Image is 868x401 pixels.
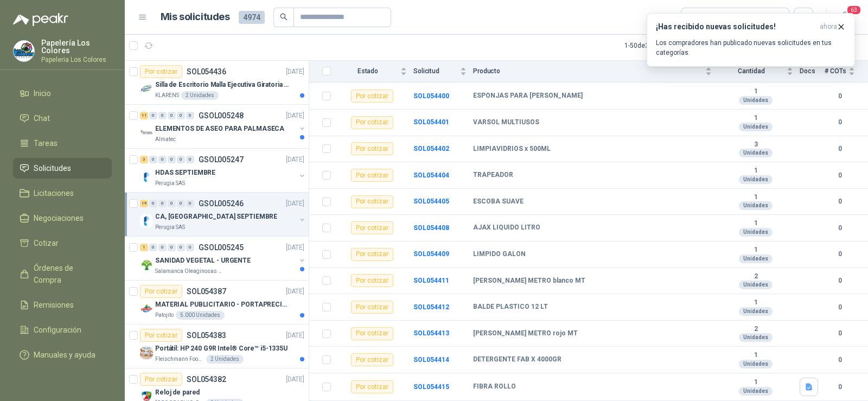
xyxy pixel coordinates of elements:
[473,303,548,311] b: BALDE PLASTICO 12 LT
[413,303,449,311] a: SOL054412
[473,383,516,391] b: FIBRA ROLLO
[140,285,182,298] div: Por cotizar
[413,224,449,232] a: SOL054408
[351,221,393,234] div: Por cotizar
[846,5,861,15] span: 63
[351,169,393,182] div: Por cotizar
[13,233,112,253] a: Cotizar
[413,383,449,391] a: SOL054415
[155,179,185,188] p: Perugia SAS
[286,67,304,77] p: [DATE]
[125,324,309,368] a: Por cotizarSOL054383[DATE] Company LogoPortátil: HP 240 G9R Intel® Core™ i5-1335UFleischmann Food...
[140,82,153,96] img: Company Logo
[825,196,855,207] b: 0
[351,90,393,103] div: Por cotizar
[825,249,855,259] b: 0
[413,118,449,126] a: SOL054401
[140,346,153,359] img: Company Logo
[286,111,304,121] p: [DATE]
[140,329,182,342] div: Por cotizar
[739,228,773,237] div: Unidades
[286,330,304,341] p: [DATE]
[473,355,561,364] b: DETERGENTE FAB X 4000GR
[34,299,74,311] span: Remisiones
[140,241,307,276] a: 1 0 0 0 0 0 GSOL005245[DATE] Company LogoSANIDAD VEGETAL - URGENTESalamanca Oleaginosas SAS
[13,133,112,154] a: Tareas
[155,355,204,364] p: Fleischmann Foods S.A.
[158,112,167,119] div: 0
[718,272,793,281] b: 2
[473,277,585,285] b: [PERSON_NAME] METRO blanco MT
[34,237,59,249] span: Cotizar
[155,387,200,398] p: Reloj de pared
[413,329,449,337] a: SOL054413
[825,223,855,233] b: 0
[140,214,153,227] img: Company Logo
[168,112,176,119] div: 0
[473,67,703,75] span: Producto
[140,112,148,119] div: 11
[186,112,194,119] div: 0
[413,356,449,364] a: SOL054414
[177,156,185,163] div: 0
[13,208,112,228] a: Negociaciones
[13,158,112,179] a: Solicitudes
[199,200,244,207] p: GSOL005246
[718,325,793,334] b: 2
[177,200,185,207] div: 0
[739,201,773,210] div: Unidades
[41,56,112,63] p: Papeleria Los Colores
[739,387,773,396] div: Unidades
[473,61,718,82] th: Producto
[351,301,393,314] div: Por cotizar
[688,11,711,23] div: Todas
[177,112,185,119] div: 0
[718,167,793,175] b: 1
[825,302,855,313] b: 0
[739,307,773,316] div: Unidades
[199,156,244,163] p: GSOL005247
[187,332,226,339] p: SOL054383
[158,244,167,251] div: 0
[739,123,773,131] div: Unidades
[825,117,855,128] b: 0
[149,244,157,251] div: 0
[820,22,837,31] span: ahora
[187,288,226,295] p: SOL054387
[280,13,288,21] span: search
[825,170,855,181] b: 0
[13,345,112,365] a: Manuales y ayuda
[199,244,244,251] p: GSOL005245
[718,298,793,307] b: 1
[825,276,855,286] b: 0
[413,171,449,179] a: SOL054404
[34,349,95,361] span: Manuales y ayuda
[186,156,194,163] div: 0
[739,254,773,263] div: Unidades
[155,343,288,354] p: Portátil: HP 240 G9R Intel® Core™ i5-1335U
[161,9,230,25] h1: Mis solicitudes
[155,135,176,144] p: Almatec
[413,61,473,82] th: Solicitud
[739,333,773,342] div: Unidades
[158,156,167,163] div: 0
[140,302,153,315] img: Company Logo
[140,200,148,207] div: 19
[473,145,551,154] b: LIMPIAVIDRIOS x 500ML
[286,199,304,209] p: [DATE]
[473,171,513,180] b: TRAPEADOR
[413,277,449,284] b: SOL054411
[718,219,793,228] b: 1
[473,329,578,338] b: [PERSON_NAME] METRO rojo MT
[177,244,185,251] div: 0
[168,244,176,251] div: 0
[656,22,815,31] h3: ¡Has recibido nuevas solicitudes!
[413,145,449,152] a: SOL054402
[140,156,148,163] div: 3
[14,41,34,61] img: Company Logo
[13,183,112,203] a: Licitaciones
[351,142,393,155] div: Por cotizar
